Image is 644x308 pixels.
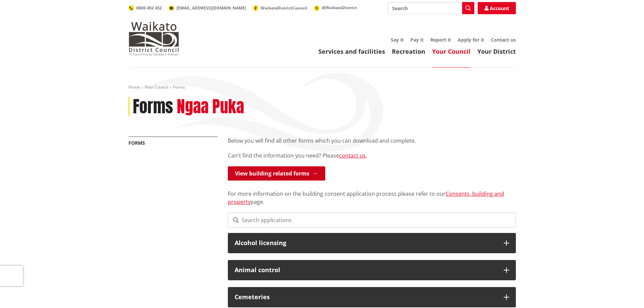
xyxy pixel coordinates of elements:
a: Your Council [432,47,471,55]
a: WaikatoDistrictCouncil [253,5,307,11]
p: Can't find the information you need? Please . [228,151,516,160]
span: @WaikatoDistrict [322,5,357,10]
iframe: Messenger Launcher [613,280,637,304]
h3: Cemeteries [235,294,497,301]
a: Report it [430,37,451,43]
a: Pay it [410,37,424,43]
a: @WaikatoDistrict [314,5,357,10]
a: Your Council [145,84,168,90]
p: Below you will find all other forms which you can download and complete. [228,137,516,145]
a: [EMAIL_ADDRESS][DOMAIN_NAME] [169,5,246,11]
p: For more information on the building consent application process please refer to our page. [228,182,516,206]
a: Forms [128,140,145,146]
a: contact us [339,152,366,159]
span: Forms [173,84,185,90]
a: Home [128,84,140,90]
img: Waikato District Council - Te Kaunihera aa Takiwaa o Waikato [128,22,179,55]
a: 0800 492 452 [128,5,162,11]
span: [EMAIL_ADDRESS][DOMAIN_NAME] [176,5,246,11]
a: Consents, building and property [228,190,504,206]
h1: Forms [133,97,173,117]
a: Say it [391,37,404,43]
a: Recreation [392,47,425,55]
a: View building related forms [228,166,325,181]
a: Services and facilities [318,47,385,55]
span: WaikatoDistrictCouncil [261,5,307,11]
h2: Ngaa Puka [177,97,244,117]
h3: Animal control [235,267,497,274]
input: Search applications [228,213,516,228]
nav: breadcrumb [128,85,516,90]
h3: Alcohol licensing [235,240,497,246]
input: Search input [388,2,474,14]
a: Contact us [491,37,516,43]
a: Apply for it [458,37,484,43]
span: 0800 492 452 [136,5,162,11]
a: Account [478,2,516,14]
a: Your District [477,47,516,55]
